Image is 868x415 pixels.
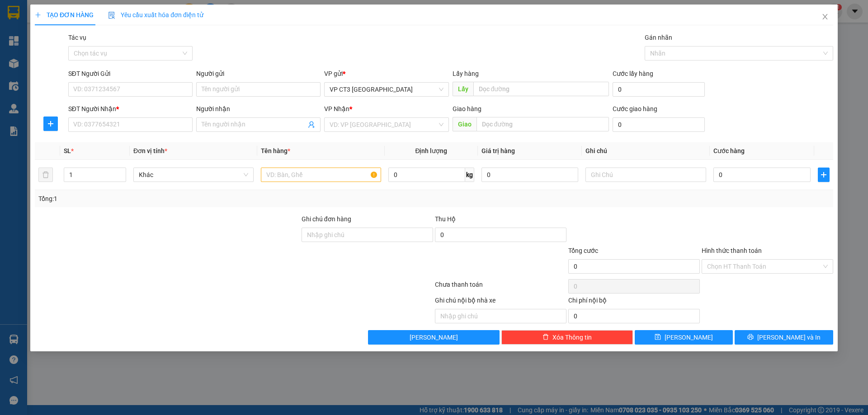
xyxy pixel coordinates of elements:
[38,168,53,182] button: delete
[435,215,456,223] span: Thu Hộ
[75,22,129,39] strong: Nhận:
[613,105,657,112] label: Cước giao hàng
[4,22,73,39] span: VP CT3 [GEOGRAPHIC_DATA]
[302,215,351,223] label: Ghi chú đơn hàng
[635,330,733,345] button: save[PERSON_NAME]
[4,50,44,59] span: 0905885712
[473,82,609,96] input: Dọc đường
[75,50,115,59] span: 0937623063
[747,334,754,341] span: printer
[4,22,73,39] strong: Gửi:
[818,168,830,182] button: plus
[43,117,58,131] button: plus
[552,332,592,342] span: Xóa Thông tin
[108,11,203,19] span: Yêu cầu xuất hóa đơn điện tử
[325,105,350,112] span: VP Nhận
[302,228,433,242] input: Ghi chú đơn hàng
[645,34,672,41] label: Gán nhãn
[434,280,567,295] div: Chưa thanh toán
[4,63,51,71] p: Tên hàng
[68,69,193,79] div: SĐT Người Gửi
[655,334,661,341] span: save
[568,295,700,309] div: Chi phí nội bộ
[108,12,115,19] img: icon
[325,69,449,79] div: VP gửi
[435,309,566,323] input: Nhập ghi chú
[453,117,476,131] span: Giao
[582,142,710,160] th: Ghi chú
[812,5,838,30] button: Close
[476,117,609,131] input: Dọc đường
[308,121,316,128] span: user-add
[613,82,705,97] input: Cước lấy hàng
[35,12,41,18] span: plus
[133,147,167,154] span: Đơn vị tính
[368,330,500,345] button: [PERSON_NAME]
[502,330,633,345] button: deleteXóa Thông tin
[64,147,71,154] span: SL
[68,104,193,114] div: SĐT Người Nhận
[196,104,321,114] div: Người nhận
[453,105,481,112] span: Giao hàng
[410,332,458,342] span: [PERSON_NAME]
[613,117,705,132] input: Cước giao hàng
[52,63,91,71] p: Số lượng
[196,69,321,79] div: Người gửi
[30,5,105,18] strong: Nhà xe Đức lộc
[4,40,20,49] span: Ngọc
[818,171,829,178] span: plus
[568,247,598,254] span: Tổng cước
[453,82,473,96] span: Lấy
[44,120,57,127] span: plus
[38,194,335,204] div: Tổng: 1
[453,70,479,77] span: Lấy hàng
[713,147,745,154] span: Cước hàng
[261,147,290,154] span: Tên hàng
[261,168,381,182] input: VD: Bàn, Ghế
[75,40,83,49] span: Vy
[702,247,762,254] label: Hình thức thanh toán
[139,168,248,182] span: Khác
[330,83,443,96] span: VP CT3 Nha Trang
[481,147,515,154] span: Giá trị hàng
[92,63,132,71] p: Cước hàng
[35,11,94,19] span: TẠO ĐƠN HÀNG
[665,332,713,342] span: [PERSON_NAME]
[481,168,579,182] input: 0
[757,332,821,342] span: [PERSON_NAME] và In
[415,147,448,154] span: Định lượng
[821,13,829,20] span: close
[68,34,86,41] label: Tác vụ
[465,168,474,182] span: kg
[586,168,706,182] input: Ghi Chú
[735,330,833,345] button: printer[PERSON_NAME] và In
[542,334,549,341] span: delete
[435,295,566,309] div: Ghi chú nội bộ nhà xe
[613,70,653,77] label: Cước lấy hàng
[75,22,129,39] span: VP [PERSON_NAME]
